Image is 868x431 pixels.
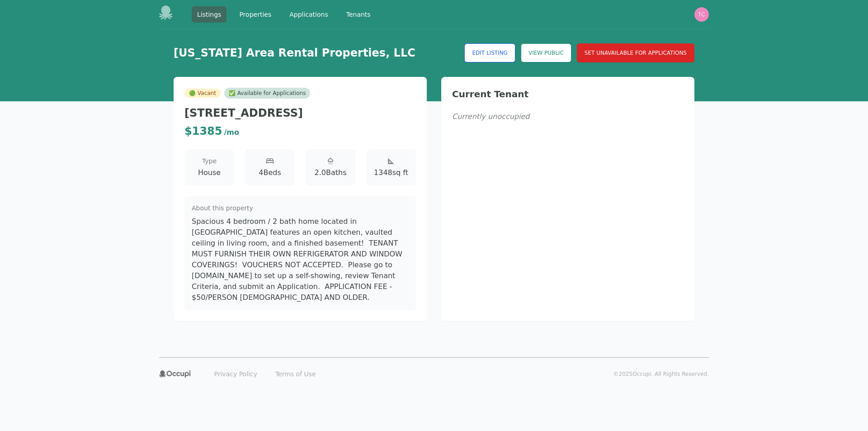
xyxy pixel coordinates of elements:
a: View Public [521,43,571,62]
p: Spacious 4 bedroom / 2 bath home located in [GEOGRAPHIC_DATA] features an open kitchen, vaulted c... [192,216,409,303]
span: Type [202,156,217,166]
a: Privacy Policy [209,367,263,381]
span: House [198,167,221,178]
span: Vacant [184,89,221,98]
a: Tenants [341,6,376,23]
span: 1348 sq ft [374,167,408,178]
h2: [STREET_ADDRESS] [184,106,416,120]
a: Terms of Use [270,367,321,381]
h2: Current Tenant [452,88,684,100]
a: Properties [234,6,277,23]
span: 4 Beds [259,167,281,178]
span: / mo [224,128,240,137]
div: ✅ Available for Applications [224,88,311,99]
a: Applications [284,6,334,23]
span: 2.0 Baths [315,167,347,178]
button: Set Unavailable for Applications [577,43,694,62]
h1: [US_STATE] Area Rental Properties, LLC [174,46,415,60]
h3: About this property [192,204,409,213]
p: Currently unoccupied [452,111,684,122]
a: Edit Listing [464,43,515,62]
a: Listings [192,6,226,23]
div: $ 1385 [184,124,239,138]
p: © 2025 Occupi. All Rights Reserved. [613,370,709,378]
span: vacant [189,90,196,97]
